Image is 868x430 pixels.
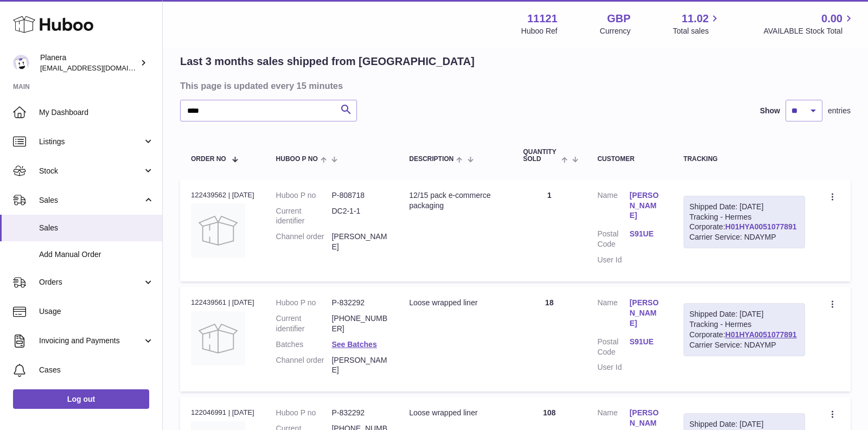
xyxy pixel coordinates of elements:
a: S91UE [629,337,661,347]
dd: P-832292 [331,298,387,308]
div: Loose wrapped liner [409,298,501,308]
span: Sales [39,195,143,206]
div: Planera [40,53,138,73]
span: Invoicing and Payments [39,336,143,346]
span: Stock [39,166,143,176]
dd: P-832292 [331,408,387,418]
div: Tracking - Hermes Corporate: [684,196,805,249]
dt: User Id [597,255,629,265]
dt: Huboo P no [276,298,332,308]
div: Huboo Ref [521,26,558,36]
span: Total sales [673,26,721,36]
strong: 11121 [527,11,558,26]
td: 18 [512,287,586,392]
div: Currency [600,26,631,36]
div: Shipped Date: [DATE] [690,419,799,429]
span: Cases [39,365,154,375]
dt: Huboo P no [276,408,332,418]
a: 11.02 Total sales [673,11,721,36]
label: Show [760,106,780,116]
img: no-photo.jpg [191,311,245,365]
dt: Channel order [276,355,332,376]
span: My Dashboard [39,107,154,118]
dd: [PERSON_NAME] [331,355,387,376]
dt: Name [597,298,629,331]
span: Quantity Sold [523,149,559,163]
a: See Batches [331,340,376,349]
a: [PERSON_NAME] [629,298,661,329]
dt: Name [597,190,629,224]
div: Tracking [684,156,805,163]
div: Carrier Service: NDAYMP [690,232,799,242]
a: [PERSON_NAME] [629,190,661,221]
span: Order No [191,156,226,163]
div: Shipped Date: [DATE] [690,202,799,212]
a: H01HYA0051077891 [725,330,797,339]
dd: P-808718 [331,190,387,201]
span: 11.02 [681,11,709,26]
dt: Huboo P no [276,190,332,201]
dd: [PHONE_NUMBER] [331,313,387,334]
div: 122439562 | [DATE] [191,190,254,200]
div: 122439561 | [DATE] [191,298,254,307]
span: Orders [39,277,143,287]
span: Description [409,156,454,163]
dd: DC2-1-1 [331,206,387,227]
dt: User Id [597,362,629,373]
span: AVAILABLE Stock Total [763,26,855,36]
div: Carrier Service: NDAYMP [690,340,799,350]
dt: Postal Code [597,337,629,357]
span: Listings [39,137,143,147]
div: Customer [597,156,661,163]
a: H01HYA0051077891 [725,222,797,231]
img: saiyani@planera.care [13,55,29,71]
span: 0.00 [821,11,843,26]
dt: Channel order [276,232,332,252]
h2: Last 3 months sales shipped from [GEOGRAPHIC_DATA] [180,54,475,69]
a: 0.00 AVAILABLE Stock Total [763,11,855,36]
div: 12/15 pack e-commerce packaging [409,190,501,211]
div: Shipped Date: [DATE] [690,309,799,319]
span: [EMAIL_ADDRESS][DOMAIN_NAME] [40,63,159,72]
dt: Current identifier [276,206,332,227]
img: no-photo.jpg [191,203,245,258]
dt: Postal Code [597,229,629,249]
span: Huboo P no [276,156,318,163]
h3: This page is updated every 15 minutes [180,80,848,92]
td: 1 [512,179,586,281]
div: Tracking - Hermes Corporate: [684,303,805,356]
dt: Batches [276,339,332,350]
div: 122046991 | [DATE] [191,408,254,418]
a: Log out [13,389,149,409]
span: entries [828,106,851,116]
span: Add Manual Order [39,249,154,260]
span: Sales [39,223,154,233]
div: Loose wrapped liner [409,408,501,418]
dd: [PERSON_NAME] [331,232,387,252]
dt: Current identifier [276,313,332,334]
strong: GBP [607,11,630,26]
span: Usage [39,306,154,317]
a: S91UE [629,229,661,239]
